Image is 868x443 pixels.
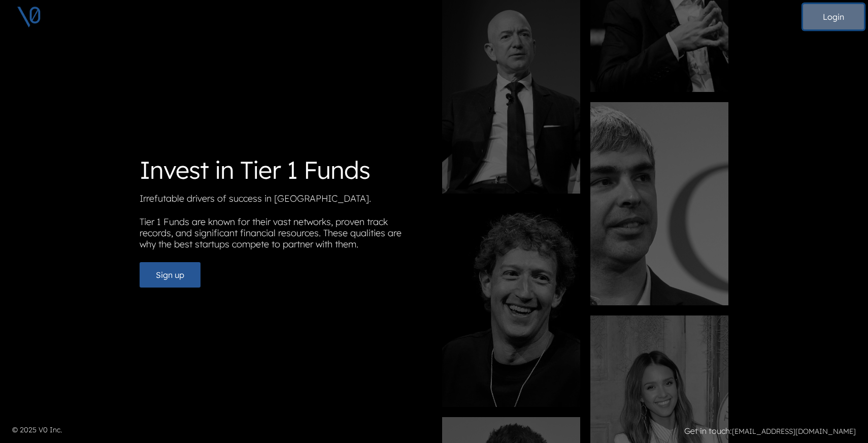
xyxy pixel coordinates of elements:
h1: Invest in Tier 1 Funds [140,155,426,185]
img: V0 logo [16,4,42,29]
p: © 2025 V0 Inc. [12,425,428,435]
button: Login [803,4,864,29]
p: Tier 1 Funds are known for their vast networks, proven track records, and significant financial r... [140,216,426,254]
strong: Get in touch: [684,426,732,436]
button: Sign up [140,262,201,288]
a: [EMAIL_ADDRESS][DOMAIN_NAME] [732,427,856,436]
p: Irrefutable drivers of success in [GEOGRAPHIC_DATA]. [140,193,426,208]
